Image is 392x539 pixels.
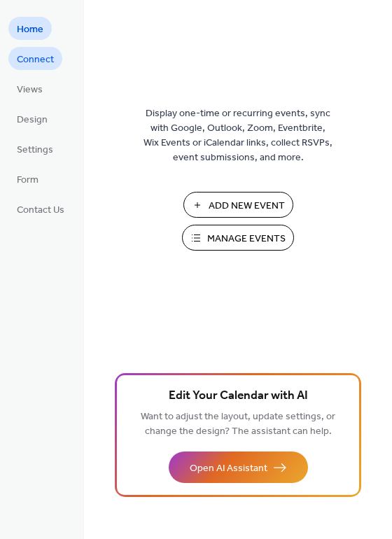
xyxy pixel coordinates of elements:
a: Views [8,77,51,100]
span: Settings [17,143,53,157]
button: Manage Events [182,225,294,251]
a: Settings [8,137,62,160]
span: Manage Events [207,232,286,246]
button: Open AI Assistant [169,451,308,483]
span: Open AI Assistant [190,461,267,476]
span: Edit Your Calendar with AI [169,386,308,406]
span: Contact Us [17,203,64,218]
span: Form [17,173,38,188]
span: Add New Event [209,199,285,213]
span: Views [17,83,43,97]
a: Connect [8,47,62,70]
a: Home [8,17,52,40]
a: Form [8,167,47,190]
button: Add New Event [183,192,293,218]
span: Display one-time or recurring events, sync with Google, Outlook, Zoom, Eventbrite, Wix Events or ... [143,106,332,165]
span: Home [17,22,43,37]
a: Contact Us [8,197,73,220]
span: Want to adjust the layout, update settings, or change the design? The assistant can help. [141,407,335,441]
span: Design [17,113,48,127]
a: Design [8,107,56,130]
span: Connect [17,52,54,67]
